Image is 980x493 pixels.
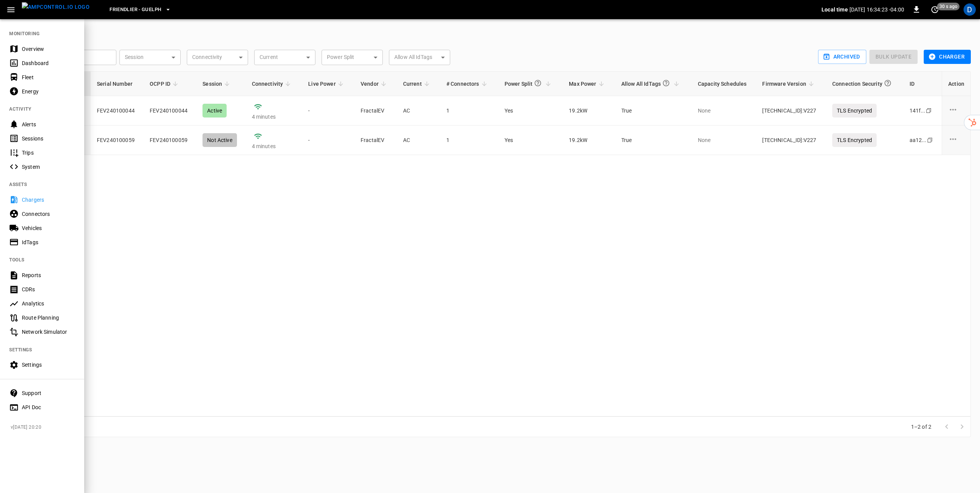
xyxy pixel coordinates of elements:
[22,2,90,12] img: ampcontrol.io logo
[22,73,75,81] div: Fleet
[929,3,941,16] button: set refresh interval
[22,121,75,128] div: Alerts
[22,149,75,157] div: Trips
[22,238,75,246] div: IdTags
[22,328,75,336] div: Network Simulator
[822,6,848,13] p: Local time
[22,403,75,411] div: API Doc
[937,3,960,10] span: 30 s ago
[22,196,75,204] div: Chargers
[964,3,976,16] div: profile-icon
[22,389,75,397] div: Support
[22,88,75,95] div: Energy
[22,271,75,279] div: Reports
[22,163,75,171] div: System
[22,286,75,293] div: CDRs
[22,300,75,307] div: Analytics
[11,424,78,431] span: v [DATE] 20:20
[22,59,75,67] div: Dashboard
[849,6,904,13] p: [DATE] 16:34:23 -04:00
[109,5,161,14] span: Friendlier - Guelph
[22,361,75,369] div: Settings
[22,210,75,218] div: Connectors
[22,224,75,232] div: Vehicles
[22,314,75,322] div: Route Planning
[22,135,75,142] div: Sessions
[22,45,75,53] div: Overview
